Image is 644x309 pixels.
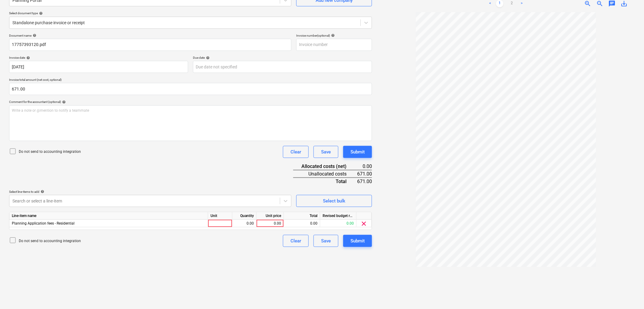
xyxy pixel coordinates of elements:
[257,212,284,220] div: Unit price
[323,197,345,205] div: Select bulk
[357,178,372,185] div: 671.00
[61,100,66,104] span: help
[9,34,291,38] div: Document name
[232,212,257,220] div: Quantity
[284,220,320,227] div: 0.00
[9,11,372,15] div: Select document type
[314,146,338,158] button: Save
[330,34,335,37] span: help
[321,237,331,245] div: Save
[296,39,372,51] input: Invoice number
[296,34,372,38] div: Invoice number (optional)
[350,237,365,245] div: Submit
[343,146,372,158] button: Submit
[9,212,208,220] div: Line-item name
[357,170,372,178] div: 671.00
[9,100,372,104] div: Comment for the accountant (optional)
[9,61,188,73] input: Invoice date not specified
[208,212,232,220] div: Unit
[614,280,644,309] iframe: Chat Widget
[296,195,372,207] button: Select bulk
[205,56,210,60] span: help
[290,237,301,245] div: Clear
[293,163,356,170] div: Allocated costs (net)
[290,148,301,156] div: Clear
[259,220,281,227] div: 0.00
[321,148,331,156] div: Save
[38,12,43,15] span: help
[9,190,291,194] div: Select line-items to add
[283,146,309,158] button: Clear
[12,221,75,225] span: Planning Application fees - Residential
[9,83,372,95] input: Invoice total amount (net cost, optional)
[360,220,368,227] span: clear
[9,56,188,60] div: Invoice date
[357,163,372,170] div: 0.00
[343,235,372,247] button: Submit
[293,170,356,178] div: Unallocated costs
[350,148,365,156] div: Submit
[293,178,356,185] div: Total
[314,235,338,247] button: Save
[9,39,291,51] input: Document name
[320,220,357,227] div: 0.00
[235,220,254,227] div: 0.00
[25,56,30,60] span: help
[283,235,309,247] button: Clear
[32,34,36,37] span: help
[19,238,81,244] p: Do not send to accounting integration
[19,149,81,154] p: Do not send to accounting integration
[39,190,44,193] span: help
[9,78,372,83] p: Invoice total amount (net cost, optional)
[193,56,372,60] div: Due date
[320,212,357,220] div: Revised budget remaining
[284,212,320,220] div: Total
[193,61,372,73] input: Due date not specified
